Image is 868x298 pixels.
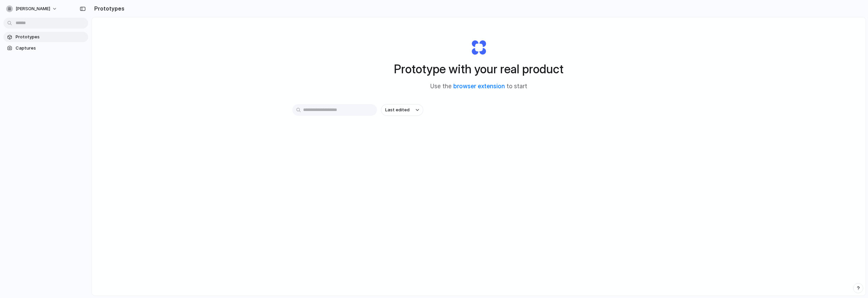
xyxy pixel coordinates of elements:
span: Prototypes [16,34,85,40]
a: Captures [3,43,88,53]
a: browser extension [453,83,505,90]
h1: Prototype with your real product [394,60,564,78]
a: Prototypes [3,32,88,42]
span: Captures [16,45,85,52]
span: Last edited [385,107,410,113]
button: [PERSON_NAME] [3,3,61,14]
h2: Prototypes [92,4,124,13]
button: Last edited [381,104,423,116]
span: [PERSON_NAME] [16,5,50,12]
span: Use the to start [430,82,527,91]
